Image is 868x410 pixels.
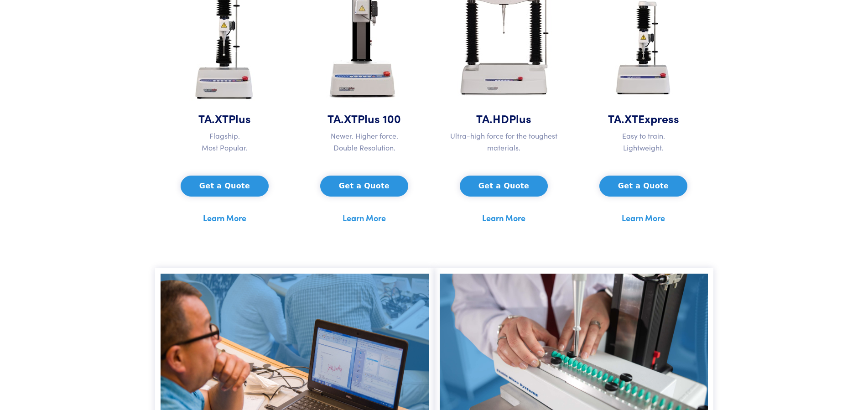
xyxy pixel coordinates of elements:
button: Get a Quote [320,176,408,197]
p: Ultra-high force for the toughest materials. [440,130,568,153]
span: Plus [509,110,531,126]
button: Get a Quote [460,176,548,197]
span: Plus [229,110,251,126]
a: Learn More [343,211,386,225]
span: Express [638,110,679,126]
span: Plus 100 [358,110,401,126]
a: Learn More [482,211,525,225]
button: Get a Quote [599,176,687,197]
p: Easy to train. Lightweight. [579,130,708,153]
a: Learn More [622,211,665,225]
h5: TA.XT [579,110,708,126]
h5: TA.XT [161,110,289,126]
button: Get a Quote [181,176,269,197]
h5: TA.HD [440,110,568,126]
p: Newer. Higher force. Double Resolution. [300,130,429,153]
h5: TA.XT [300,110,429,126]
p: Flagship. Most Popular. [161,130,289,153]
a: Learn More [203,211,246,225]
